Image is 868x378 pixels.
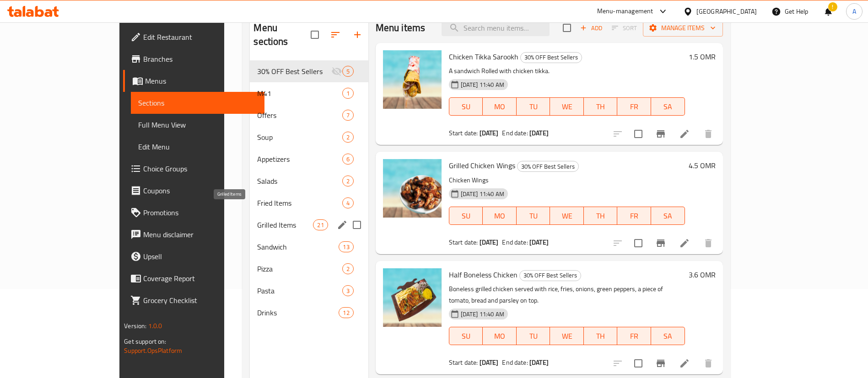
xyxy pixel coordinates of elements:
span: Start date: [449,236,478,248]
button: SU [449,97,483,116]
span: 30% OFF Best Sellers [257,66,331,77]
div: items [342,263,354,274]
span: FR [621,100,647,113]
button: FR [617,207,651,225]
span: [DATE] 11:40 AM [457,80,508,89]
span: Pizza [257,263,342,274]
a: Choice Groups [123,158,264,180]
button: delete [697,232,719,254]
span: Select to update [629,124,648,144]
span: Sandwich [257,241,339,252]
button: Add section [346,24,368,46]
span: Half Boneless Chicken [449,268,518,282]
a: Edit menu item [679,358,690,369]
span: Grocery Checklist [143,295,257,306]
span: 30% OFF Best Sellers [521,52,582,63]
span: Full Menu View [138,119,257,130]
div: items [342,88,354,99]
span: Coverage Report [143,273,257,284]
span: Select section [557,18,577,37]
nav: Menu sections [250,57,368,327]
span: 21 [313,221,327,229]
div: items [342,66,354,77]
span: Select all sections [305,25,324,44]
button: MO [483,97,517,116]
span: Start date: [449,127,478,139]
button: edit [335,218,349,232]
a: Support.OpsPlatform [124,345,182,357]
b: [DATE] [480,236,499,248]
button: FR [617,327,651,345]
button: Branch-specific-item [650,352,672,374]
span: Sort sections [324,24,346,46]
button: TU [517,207,550,225]
a: Promotions [123,202,264,224]
span: Select to update [629,234,648,253]
span: Add item [577,21,606,35]
p: A sandwich Rolled with chicken tikka. [449,65,685,77]
button: TH [584,207,618,225]
span: SU [453,330,479,343]
a: Coupons [123,180,264,202]
div: Drinks12 [250,302,368,324]
span: Select to update [629,354,648,373]
button: WE [550,327,584,345]
span: WE [554,330,580,343]
h6: 4.5 OMR [689,159,716,172]
div: items [339,307,353,318]
div: Offers7 [250,104,368,126]
div: Soup [257,132,342,143]
span: Version: [124,320,146,332]
button: TU [517,97,550,116]
div: items [342,132,354,143]
span: [DATE] 11:40 AM [457,190,508,198]
span: Get support on: [124,335,166,347]
span: Appetizers [257,154,342,165]
b: [DATE] [529,127,549,139]
div: items [313,219,328,230]
div: Appetizers6 [250,148,368,170]
a: Edit menu item [679,238,690,249]
span: MO [486,100,513,113]
span: 2 [343,133,353,142]
div: Pasta [257,285,342,296]
span: 1 [343,89,353,98]
span: Add [579,23,604,33]
span: M41 [257,88,342,99]
h6: 1.5 OMR [689,50,716,63]
span: TH [588,209,614,223]
a: Coverage Report [123,267,264,289]
h2: Menu items [376,21,426,35]
h6: 3.6 OMR [689,268,716,281]
div: 30% OFF Best Sellers [519,270,581,281]
span: 5 [343,67,353,76]
div: Sandwich13 [250,236,368,258]
button: Add [577,21,606,35]
span: Upsell [143,251,257,262]
b: [DATE] [529,236,549,248]
div: Soup2 [250,126,368,148]
span: FR [621,209,647,223]
span: End date: [502,357,528,368]
span: MO [486,330,513,343]
span: End date: [502,236,528,248]
span: SA [655,209,681,223]
span: 30% OFF Best Sellers [520,270,581,281]
div: Grilled Items21edit [250,214,368,236]
span: [DATE] 11:40 AM [457,310,508,319]
div: Drinks [257,307,339,318]
p: Boneless grilled chicken served with rice, fries, onions, green peppers, a piece of tomato, bread... [449,283,685,306]
span: Grilled Items [257,219,313,230]
button: SA [651,97,685,116]
input: search [442,20,550,36]
span: 3 [343,287,353,295]
div: 30% OFF Best Sellers5 [250,60,368,82]
span: Edit Restaurant [143,32,257,43]
button: SA [651,207,685,225]
span: 12 [339,309,353,317]
span: Menu disclaimer [143,229,257,240]
a: Edit Restaurant [123,26,264,48]
button: SU [449,327,483,345]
